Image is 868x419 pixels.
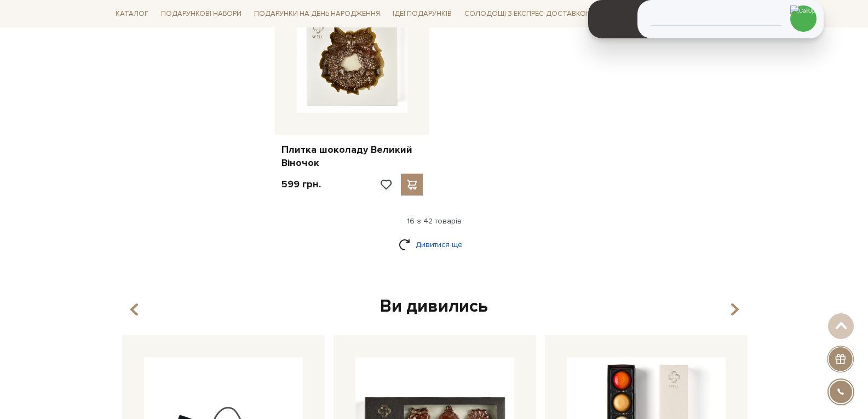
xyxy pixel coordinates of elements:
a: Подарункові набори [157,5,246,22]
a: Плитка шоколаду Великий Віночок [281,144,423,169]
p: 599 грн. [281,178,321,191]
a: Каталог [111,5,153,22]
div: Ви дивились [118,295,751,318]
a: Подарунки на День народження [250,5,384,22]
a: Ідеї подарунків [388,5,456,22]
a: Солодощі з експрес-доставкою [460,4,597,23]
a: Дивитися ще [399,235,470,254]
div: 16 з 42 товарів [107,216,762,226]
